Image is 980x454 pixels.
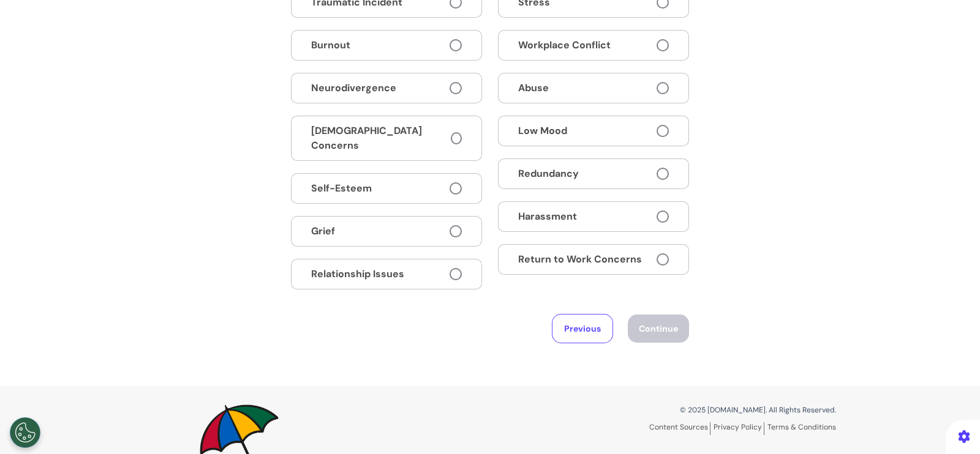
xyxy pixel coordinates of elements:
[552,314,613,343] button: Previous
[518,124,567,138] span: Low Mood
[498,201,689,232] button: Harassment
[518,209,577,224] span: Harassment
[311,38,350,53] span: Burnout
[291,30,482,61] button: Burnout
[291,216,482,247] button: Grief
[498,244,689,275] button: Return to Work Concerns
[518,252,642,267] span: Return to Work Concerns
[311,124,451,153] span: [DEMOGRAPHIC_DATA] Concerns
[291,116,482,161] button: [DEMOGRAPHIC_DATA] Concerns
[649,422,710,435] a: Content Sources
[311,267,404,281] span: Relationship Issues
[518,166,579,181] span: Redundancy
[714,422,764,435] a: Privacy Policy
[10,417,40,448] button: Open Preferences
[518,38,611,53] span: Workplace Conflict
[518,81,549,95] span: Abuse
[498,30,689,61] button: Workplace Conflict
[291,73,482,103] button: Neurodivergence
[767,422,836,432] a: Terms & Conditions
[311,224,335,239] span: Grief
[291,259,482,289] button: Relationship Issues
[498,73,689,103] button: Abuse
[628,314,689,343] button: Continue
[311,81,396,95] span: Neurodivergence
[498,116,689,146] button: Low Mood
[498,158,689,189] button: Redundancy
[291,173,482,204] button: Self-Esteem
[311,181,372,196] span: Self-Esteem
[499,404,836,415] p: © 2025 [DOMAIN_NAME]. All Rights Reserved.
